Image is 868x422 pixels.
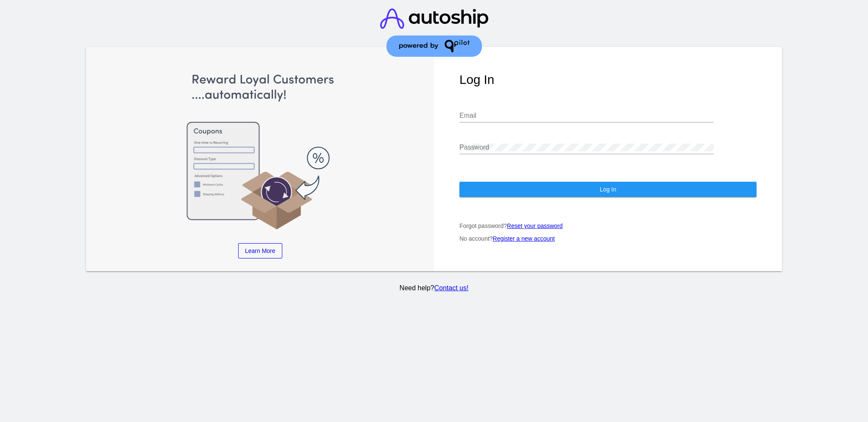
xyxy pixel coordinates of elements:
a: Learn More [238,243,282,258]
h1: Log In [459,72,757,87]
span: Log In [600,186,616,193]
a: Reset your password [507,222,563,229]
button: Log In [459,182,757,197]
p: Need help? [84,284,784,292]
a: Contact us! [434,284,468,292]
a: Register a new account [493,235,555,242]
input: Email [459,112,714,119]
img: Apply Coupons Automatically to Scheduled Orders with QPilot [111,72,409,231]
span: Learn More [245,247,275,254]
p: No account? [459,235,757,242]
p: Forgot password? [459,222,757,229]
